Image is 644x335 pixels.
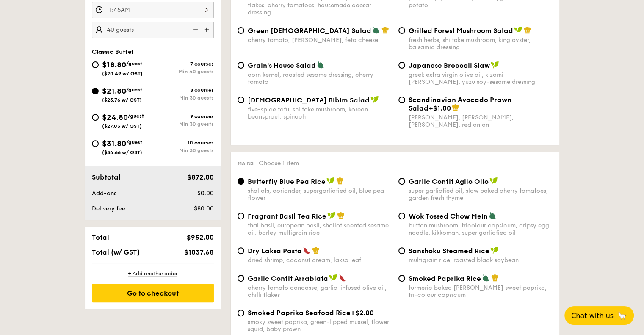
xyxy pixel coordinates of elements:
input: Garlic Confit Aglio Oliosuper garlicfied oil, slow baked cherry tomatoes, garden fresh thyme [398,178,405,185]
span: Grilled Forest Mushroom Salad [409,27,513,35]
span: [DEMOGRAPHIC_DATA] Bibim Salad [248,96,370,104]
span: Grain's House Salad [248,61,316,69]
span: Add-ons [92,190,116,197]
span: Total (w/ GST) [92,248,140,256]
span: Classic Buffet [92,48,134,55]
input: Green [DEMOGRAPHIC_DATA] Saladcherry tomato, [PERSON_NAME], feta cheese [238,27,244,34]
div: Min 30 guests [153,147,214,153]
img: icon-vegan.f8ff3823.svg [327,212,336,219]
span: Garlic Confit Arrabiata [248,274,328,282]
span: Smoked Paprika Seafood Rice [248,309,351,317]
div: dried shrimp, coconut cream, laksa leaf [248,257,392,264]
div: 8 courses [153,87,214,93]
span: 🦙 [617,311,627,321]
div: Min 30 guests [153,121,214,127]
img: icon-vegetarian.fe4039eb.svg [317,61,324,69]
input: $21.80/guest($23.76 w/ GST)8 coursesMin 30 guests [92,88,99,94]
img: icon-chef-hat.a58ddaea.svg [312,246,320,254]
span: $1037.68 [184,248,213,256]
input: Grilled Forest Mushroom Saladfresh herbs, shiitake mushroom, king oyster, balsamic dressing [398,27,405,34]
span: $24.80 [102,113,128,122]
div: shallots, coriander, supergarlicfied oil, blue pea flower [248,187,392,202]
div: greek extra virgin olive oil, kizami [PERSON_NAME], yuzu soy-sesame dressing [409,71,553,86]
div: thai basil, european basil, shallot scented sesame oil, barley multigrain rice [248,222,392,236]
img: icon-vegan.f8ff3823.svg [329,274,337,282]
input: Number of guests [92,22,214,38]
img: icon-vegetarian.fe4039eb.svg [489,212,496,219]
img: icon-vegan.f8ff3823.svg [514,26,522,34]
span: Choose 1 item [259,160,299,167]
div: turmeric baked [PERSON_NAME] sweet paprika, tri-colour capsicum [409,284,553,299]
span: $80.00 [193,205,213,212]
span: Delivery fee [92,205,125,212]
span: Fragrant Basil Tea Rice [248,212,326,220]
div: five-spice tofu, shiitake mushroom, korean beansprout, spinach [248,106,392,120]
img: icon-vegetarian.fe4039eb.svg [482,274,489,282]
img: icon-vegetarian.fe4039eb.svg [372,26,380,34]
span: $872.00 [187,173,213,181]
div: Min 40 guests [153,69,214,75]
span: $31.80 [102,139,126,148]
span: Dry Laksa Pasta [248,247,302,255]
img: icon-chef-hat.a58ddaea.svg [524,26,531,34]
div: Min 30 guests [153,95,214,101]
div: cherry tomato concasse, garlic-infused olive oil, chilli flakes [248,284,392,299]
span: ($20.49 w/ GST) [102,71,143,77]
div: fresh herbs, shiitake mushroom, king oyster, balsamic dressing [409,36,553,51]
input: Butterfly Blue Pea Riceshallots, coriander, supergarlicfied oil, blue pea flower [238,178,244,185]
div: cherry tomato, [PERSON_NAME], feta cheese [248,36,392,44]
span: Green [DEMOGRAPHIC_DATA] Salad [248,27,371,35]
img: icon-spicy.37a8142b.svg [339,274,346,282]
button: Chat with us🦙 [564,306,634,325]
input: Scandinavian Avocado Prawn Salad+$1.00[PERSON_NAME], [PERSON_NAME], [PERSON_NAME], red onion [398,97,405,103]
div: 10 courses [153,140,214,146]
span: ($34.66 w/ GST) [102,150,142,155]
img: icon-vegan.f8ff3823.svg [370,96,379,103]
img: icon-chef-hat.a58ddaea.svg [381,26,389,34]
div: button mushroom, tricolour capsicum, cripsy egg noodle, kikkoman, super garlicfied oil [409,222,553,236]
img: icon-add.58712e84.svg [201,22,214,38]
span: Chat with us [571,312,614,320]
span: Sanshoku Steamed Rice [409,247,489,255]
input: $18.80/guest($20.49 w/ GST)7 coursesMin 40 guests [92,61,99,68]
span: Butterfly Blue Pea Rice [248,177,326,185]
input: Dry Laksa Pastadried shrimp, coconut cream, laksa leaf [238,247,244,254]
img: icon-vegan.f8ff3823.svg [490,246,499,254]
div: super garlicfied oil, slow baked cherry tomatoes, garden fresh thyme [409,187,553,202]
input: Sanshoku Steamed Ricemultigrain rice, roasted black soybean [398,247,405,254]
input: $24.80/guest($27.03 w/ GST)9 coursesMin 30 guests [92,114,99,121]
img: icon-chef-hat.a58ddaea.svg [491,274,499,282]
span: ($27.03 w/ GST) [102,123,142,129]
input: Smoked Paprika Riceturmeric baked [PERSON_NAME] sweet paprika, tri-colour capsicum [398,275,405,282]
input: Grain's House Saladcorn kernel, roasted sesame dressing, cherry tomato [238,62,244,69]
div: 9 courses [153,114,214,119]
span: +$2.00 [351,309,374,317]
img: icon-vegan.f8ff3823.svg [326,177,335,185]
input: $31.80/guest($34.66 w/ GST)10 coursesMin 30 guests [92,140,99,147]
span: $952.00 [186,233,213,241]
span: $21.80 [102,86,126,96]
div: [PERSON_NAME], [PERSON_NAME], [PERSON_NAME], red onion [409,114,553,128]
input: Smoked Paprika Seafood Rice+$2.00smoky sweet paprika, green-lipped mussel, flower squid, baby prawn [238,310,244,316]
input: Wok Tossed Chow Meinbutton mushroom, tricolour capsicum, cripsy egg noodle, kikkoman, super garli... [398,213,405,219]
div: Go to checkout [92,284,214,302]
input: [DEMOGRAPHIC_DATA] Bibim Saladfive-spice tofu, shiitake mushroom, korean beansprout, spinach [238,97,244,103]
input: Fragrant Basil Tea Ricethai basil, european basil, shallot scented sesame oil, barley multigrain ... [238,213,244,219]
div: + Add another order [92,270,214,277]
span: Garlic Confit Aglio Olio [409,177,489,185]
div: multigrain rice, roasted black soybean [409,257,553,264]
img: icon-vegan.f8ff3823.svg [489,177,498,185]
span: $0.00 [197,190,213,197]
span: Subtotal [92,173,121,181]
span: /guest [126,61,142,66]
span: +$1.00 [428,104,451,112]
div: 7 courses [153,61,214,67]
span: Smoked Paprika Rice [409,274,481,282]
span: Wok Tossed Chow Mein [409,212,488,220]
img: icon-chef-hat.a58ddaea.svg [452,104,459,111]
div: corn kernel, roasted sesame dressing, cherry tomato [248,71,392,86]
span: ($23.76 w/ GST) [102,97,142,103]
img: icon-vegan.f8ff3823.svg [491,61,499,69]
span: Scandinavian Avocado Prawn Salad [409,96,511,112]
input: Event time [92,2,214,18]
